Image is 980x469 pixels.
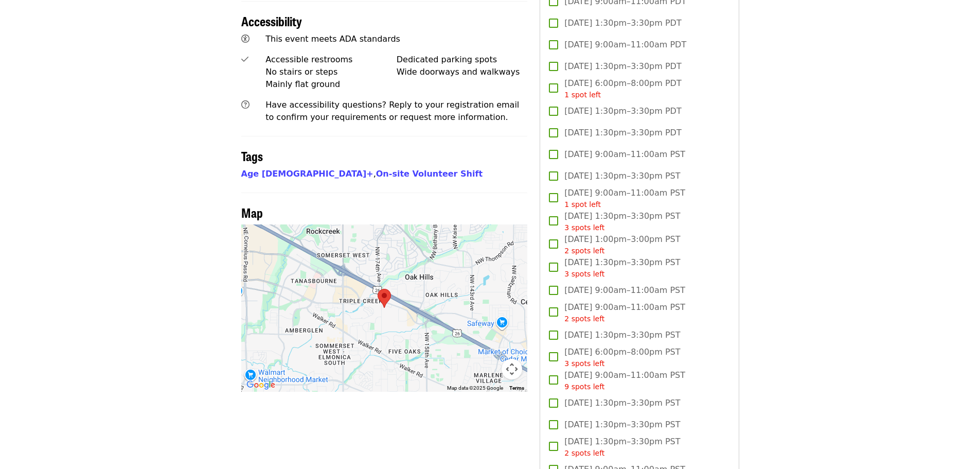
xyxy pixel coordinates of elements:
div: Accessible restrooms [265,54,397,66]
span: [DATE] 9:00am–11:00am PST [564,148,685,161]
span: Accessibility [241,12,302,30]
a: Terms (opens in new tab) [509,385,524,391]
div: Mainly flat ground [265,78,397,91]
span: [DATE] 1:30pm–3:30pm PDT [564,17,681,29]
span: [DATE] 1:30pm–3:30pm PST [564,170,680,182]
div: No stairs or steps [265,66,397,78]
span: 9 spots left [564,383,604,391]
span: , [241,169,376,179]
span: [DATE] 9:00am–11:00am PST [564,187,685,210]
a: On-site Volunteer Shift [376,169,483,179]
span: [DATE] 1:30pm–3:30pm PDT [564,60,681,73]
div: Dedicated parking spots [397,54,528,66]
span: [DATE] 1:30pm–3:30pm PST [564,397,680,409]
i: question-circle icon [241,100,250,110]
span: 2 spots left [564,449,604,457]
span: [DATE] 6:00pm–8:00pm PDT [564,77,681,100]
span: [DATE] 1:30pm–3:30pm PST [564,419,680,431]
span: 1 spot left [564,91,601,99]
i: check icon [241,55,248,64]
span: This event meets ADA standards [265,34,400,44]
span: [DATE] 1:30pm–3:30pm PST [564,436,680,459]
span: 1 spot left [564,200,601,209]
span: Have accessibility questions? Reply to your registration email to confirm your requirements or re... [265,100,519,122]
span: Map data ©2025 Google [447,385,503,391]
span: [DATE] 9:00am–11:00am PDT [564,39,686,51]
i: universal-access icon [241,34,250,44]
a: Open this area in Google Maps (opens a new window) [244,378,278,392]
span: 3 spots left [564,359,604,368]
span: [DATE] 1:30pm–3:30pm PDT [564,127,681,139]
span: Tags [241,147,263,165]
span: [DATE] 9:00am–11:00am PST [564,284,685,297]
span: [DATE] 9:00am–11:00am PST [564,369,685,392]
span: [DATE] 9:00am–11:00am PST [564,301,685,324]
span: [DATE] 1:30pm–3:30pm PST [564,256,680,280]
span: Map [241,203,263,221]
span: [DATE] 1:30pm–3:30pm PST [564,329,680,341]
span: 2 spots left [564,315,604,323]
span: 3 spots left [564,223,604,232]
img: Google [244,378,278,392]
a: Age [DEMOGRAPHIC_DATA]+ [241,169,373,179]
span: [DATE] 1:30pm–3:30pm PDT [564,105,681,117]
span: 2 spots left [564,247,604,255]
span: [DATE] 1:00pm–3:00pm PST [564,233,680,256]
span: 3 spots left [564,270,604,278]
div: Wide doorways and walkways [397,66,528,78]
button: Map camera controls [502,359,522,379]
span: [DATE] 1:30pm–3:30pm PST [564,210,680,233]
span: [DATE] 6:00pm–8:00pm PST [564,346,680,369]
